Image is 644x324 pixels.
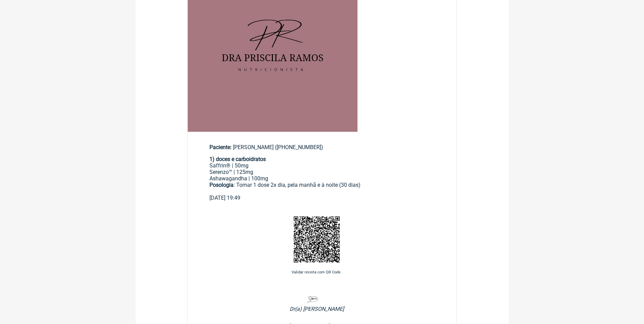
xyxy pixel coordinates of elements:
[209,175,435,182] div: Ashawagandha | 100mg
[209,162,435,169] div: Saffrin® | 50mg
[209,182,234,188] strong: Posologia
[209,144,232,150] span: Paciente:
[291,214,342,265] img: ANsdHee0K3T6AAAAAElFTkSuQmCC
[188,270,446,274] p: Validar receita com QR Code.
[209,169,435,175] div: Serenzo™ | 125mg
[209,195,435,201] div: [DATE] 19:49
[209,156,266,162] strong: 1) doces e carboidratos
[209,182,435,195] div: : Tomar 1 dose 2x dia, pela manhã e à noite (30 dias)
[188,306,446,312] p: Dr(a) [PERSON_NAME]
[304,294,330,304] img: ByYEShT7IENyAAAAAElFTkSuQmCC
[209,144,435,150] div: [PERSON_NAME] ([PHONE_NUMBER])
